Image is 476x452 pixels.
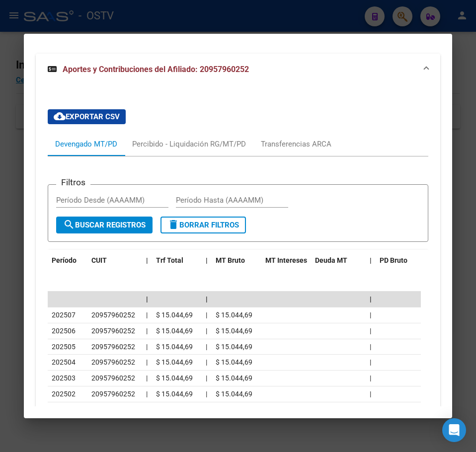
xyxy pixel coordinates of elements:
datatable-header-cell: CUIT [87,250,142,271]
datatable-header-cell: | [142,250,152,271]
span: | [370,374,371,382]
span: | [206,358,207,366]
datatable-header-cell: | [366,250,376,271]
span: Exportar CSV [54,112,120,121]
span: $ 12.420,00 [216,406,252,414]
div: Percibido - Liquidación RG/MT/PD [132,139,246,150]
span: 20957960252 [91,343,135,351]
span: 20957960252 [91,390,135,398]
span: | [206,343,207,351]
span: $ 15.044,69 [156,343,193,351]
span: | [206,374,207,382]
span: | [206,256,208,264]
span: $ 15.044,69 [216,343,252,351]
span: $ 15.044,69 [156,390,193,398]
button: Buscar Registros [56,217,153,233]
span: | [370,295,372,303]
span: Deuda MT [315,256,347,264]
div: Devengado MT/PD [55,139,117,150]
button: Borrar Filtros [160,217,246,233]
span: 202501 [52,406,76,414]
datatable-header-cell: MT Bruto [212,250,261,271]
span: | [146,256,148,264]
h3: Filtros [56,177,90,188]
span: $ 15.044,69 [156,358,193,366]
span: $ 15.044,69 [216,311,252,319]
span: 20957960252 [91,327,135,335]
span: | [370,311,371,319]
span: $ 15.044,69 [216,327,252,335]
span: Período [52,256,77,264]
div: Open Intercom Messenger [442,418,466,442]
span: | [370,256,372,264]
span: $ 12.420,00 [156,406,193,414]
span: 20957960252 [91,406,135,414]
datatable-header-cell: Período [48,250,87,271]
span: Aportes y Contribuciones del Afiliado: 20957960252 [63,65,249,74]
span: | [146,358,148,366]
span: | [206,311,207,319]
span: Buscar Registros [63,221,146,229]
mat-icon: delete [167,219,179,230]
span: PD Bruto [380,256,407,264]
span: 202506 [52,327,76,335]
span: 202504 [52,358,76,366]
mat-expansion-panel-header: Aportes y Contribuciones del Afiliado: 20957960252 [36,54,440,85]
span: | [370,343,371,351]
span: | [146,327,148,335]
span: | [370,406,371,414]
span: | [206,327,207,335]
span: | [370,358,371,366]
span: | [146,343,148,351]
span: | [206,295,208,303]
span: 202507 [52,311,76,319]
span: | [146,406,148,414]
span: 202503 [52,374,76,382]
span: 202505 [52,343,76,351]
span: Trf Total [156,256,183,264]
span: | [146,374,148,382]
div: Transferencias ARCA [261,139,331,150]
span: $ 15.044,69 [156,374,193,382]
datatable-header-cell: Deuda MT [311,250,366,271]
span: 202502 [52,390,76,398]
span: 20957960252 [91,374,135,382]
span: 20957960252 [91,311,135,319]
mat-icon: cloud_download [54,110,66,122]
datatable-header-cell: Trf Total [152,250,202,271]
span: Borrar Filtros [167,221,239,229]
span: 20957960252 [91,358,135,366]
span: $ 15.044,69 [216,374,252,382]
span: | [146,311,148,319]
span: | [206,390,207,398]
span: CUIT [91,256,107,264]
span: | [146,390,148,398]
span: MT Bruto [216,256,245,264]
span: $ 15.044,69 [156,311,193,319]
button: Exportar CSV [48,109,126,124]
datatable-header-cell: MT Intereses [261,250,311,271]
span: $ 15.044,69 [216,358,252,366]
span: $ 15.044,69 [216,390,252,398]
span: $ 15.044,69 [156,327,193,335]
span: MT Intereses [265,256,307,264]
datatable-header-cell: | [202,250,212,271]
span: | [206,406,207,414]
span: | [370,327,371,335]
span: | [370,390,371,398]
span: | [146,295,148,303]
datatable-header-cell: PD Bruto [376,250,425,271]
mat-icon: search [63,219,75,230]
